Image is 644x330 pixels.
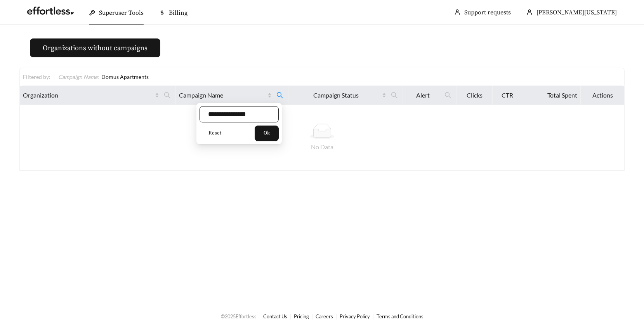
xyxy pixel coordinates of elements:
th: Total Spent [522,86,581,105]
span: Ok [264,129,270,137]
span: search [391,92,398,99]
span: © 2025 Effortless [221,313,257,320]
th: Actions [581,86,625,105]
span: search [273,89,286,101]
span: search [164,92,171,99]
span: search [161,89,174,101]
span: search [441,89,455,101]
span: search [388,89,401,101]
button: Ok [255,126,279,141]
th: CTR [493,86,522,105]
a: Privacy Policy [340,313,370,320]
span: Organizations without campaigns [43,43,148,53]
span: Reset [208,129,221,137]
span: Campaign Name [179,91,266,100]
span: search [276,92,283,99]
a: Careers [316,313,333,320]
span: [PERSON_NAME][US_STATE] [536,9,617,16]
button: Organizations without campaigns [30,38,160,57]
div: No Data [26,142,618,152]
button: Reset [200,126,230,141]
a: Contact Us [263,313,287,320]
span: Billing [169,9,187,17]
span: Alert [406,91,440,100]
span: Domus Apartments [101,73,149,80]
a: Pricing [294,313,309,320]
span: search [444,92,451,99]
a: Support requests [464,9,511,16]
span: Superuser Tools [99,9,144,17]
span: Campaign Name : [58,73,99,80]
span: Organization [23,91,153,100]
th: Clicks [457,86,493,105]
div: Filtered by: [23,73,54,81]
a: Terms and Conditions [377,313,424,320]
span: Campaign Status [292,91,380,100]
